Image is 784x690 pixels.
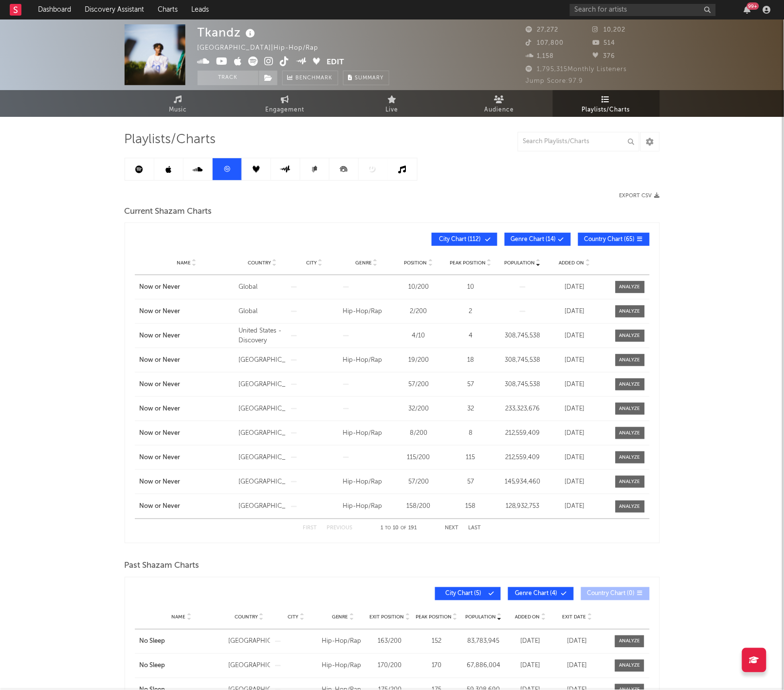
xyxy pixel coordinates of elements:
[239,326,286,345] div: United States - Discovery
[343,502,390,511] div: Hip-Hop/Rap
[526,78,583,84] span: Jump Score: 97.9
[510,661,551,671] div: [DATE]
[499,502,547,511] div: 128,932,753
[140,502,234,511] div: Now or Never
[327,526,353,531] button: Previous
[395,282,442,292] div: 10 / 200
[551,380,599,390] div: [DATE]
[551,453,599,463] div: [DATE]
[370,615,404,620] span: Exit Position
[343,71,389,85] button: Summary
[198,42,330,54] div: [GEOGRAPHIC_DATA] | Hip-Hop/Rap
[499,477,547,487] div: 145,934,460
[447,429,494,438] div: 8
[343,355,390,365] div: Hip-Hop/Rap
[526,27,559,33] span: 27,272
[551,307,599,317] div: [DATE]
[499,453,547,463] div: 212,559,409
[303,526,317,531] button: First
[435,587,501,600] button: City Chart(5)
[239,282,286,292] div: Global
[239,502,286,511] div: [GEOGRAPHIC_DATA]
[395,355,442,365] div: 19 / 200
[239,404,286,414] div: [GEOGRAPHIC_DATA]
[369,661,411,671] div: 170 / 200
[239,453,286,463] div: [GEOGRAPHIC_DATA]
[744,6,751,14] button: 99+
[395,404,442,414] div: 32 / 200
[553,90,660,117] a: Playlists/Charts
[239,380,286,390] div: [GEOGRAPHIC_DATA]
[395,429,442,438] div: 8 / 200
[593,40,616,46] span: 514
[140,453,234,463] div: Now or Never
[322,661,364,671] div: Hip-Hop/Rap
[140,282,234,292] div: Now or Never
[447,282,494,292] div: 10
[395,307,442,317] div: 2 / 200
[401,526,407,531] span: of
[369,637,411,647] div: 163 / 200
[140,331,234,341] a: Now or Never
[447,404,494,414] div: 32
[125,560,200,572] span: Past Shazam Charts
[438,237,483,242] span: City Chart ( 112 )
[582,104,630,116] span: Playlists/Charts
[239,477,286,487] div: [GEOGRAPHIC_DATA]
[385,526,391,531] span: to
[526,53,554,59] span: 1,158
[551,502,599,511] div: [DATE]
[386,104,399,116] span: Live
[551,477,599,487] div: [DATE]
[416,615,452,620] span: Peak Position
[510,637,551,647] div: [DATE]
[432,233,497,246] button: City Chart(112)
[447,355,494,365] div: 18
[465,615,496,620] span: Population
[499,331,547,341] div: 308,745,538
[463,637,505,647] div: 83,783,945
[593,27,626,33] span: 10,202
[306,260,317,266] span: City
[140,661,224,671] a: No Sleep
[395,331,442,341] div: 4 / 10
[447,453,494,463] div: 115
[140,404,234,414] a: Now or Never
[499,380,547,390] div: 308,745,538
[140,355,234,365] div: Now or Never
[416,661,457,671] div: 170
[239,355,286,365] div: [GEOGRAPHIC_DATA]
[447,331,494,341] div: 4
[235,615,258,620] span: Country
[563,615,586,620] span: Exit Date
[515,615,540,620] span: Added On
[395,453,442,463] div: 115 / 200
[343,307,390,317] div: Hip-Hop/Rap
[296,73,333,84] span: Benchmark
[322,637,364,647] div: Hip-Hop/Rap
[125,90,232,117] a: Music
[343,429,390,438] div: Hip-Hop/Rap
[446,90,553,117] a: Audience
[445,526,459,531] button: Next
[343,477,390,487] div: Hip-Hop/Rap
[140,380,234,390] a: Now or Never
[339,90,446,117] a: Live
[239,307,286,317] div: Global
[198,71,258,85] button: Track
[140,477,234,487] div: Now or Never
[140,637,224,647] div: No Sleep
[355,260,372,266] span: Genre
[228,637,270,647] div: [GEOGRAPHIC_DATA]
[505,233,571,246] button: Genre Chart(14)
[447,477,494,487] div: 57
[747,2,759,10] div: 99 +
[593,53,616,59] span: 376
[441,591,486,597] span: City Chart ( 5 )
[327,56,344,69] button: Edit
[332,615,348,620] span: Genre
[395,477,442,487] div: 57 / 200
[551,355,599,365] div: [DATE]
